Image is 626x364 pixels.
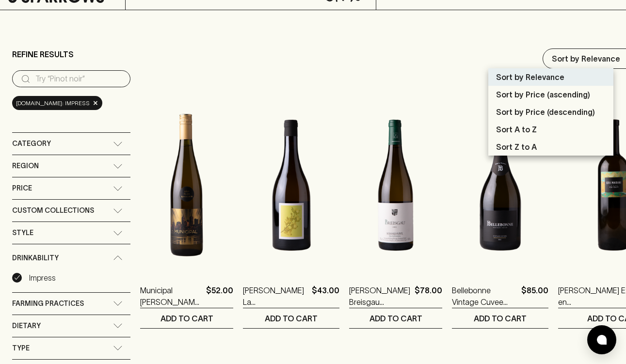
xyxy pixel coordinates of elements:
img: bubble-icon [597,335,607,345]
p: Sort Z to A [496,141,537,153]
p: Sort by Relevance [496,71,564,83]
p: Sort by Price (ascending) [496,89,590,100]
p: Sort A to Z [496,124,537,135]
p: Sort by Price (descending) [496,106,595,118]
